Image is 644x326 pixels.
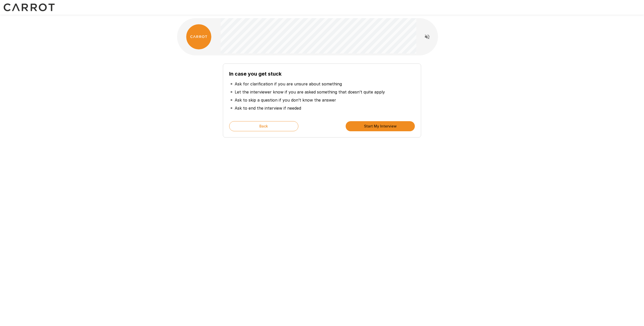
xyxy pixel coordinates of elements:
[346,121,415,131] button: Start My Interview
[235,81,342,87] p: Ask for clarification if you are unsure about something
[186,24,211,49] img: carrot_logo.png
[422,32,432,42] button: Read questions aloud
[229,71,281,77] b: In case you get stuck
[229,121,298,131] button: Back
[235,97,336,103] p: Ask to skip a question if you don’t know the answer
[235,105,301,111] p: Ask to end the interview if needed
[235,89,385,95] p: Let the interviewer know if you are asked something that doesn’t quite apply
